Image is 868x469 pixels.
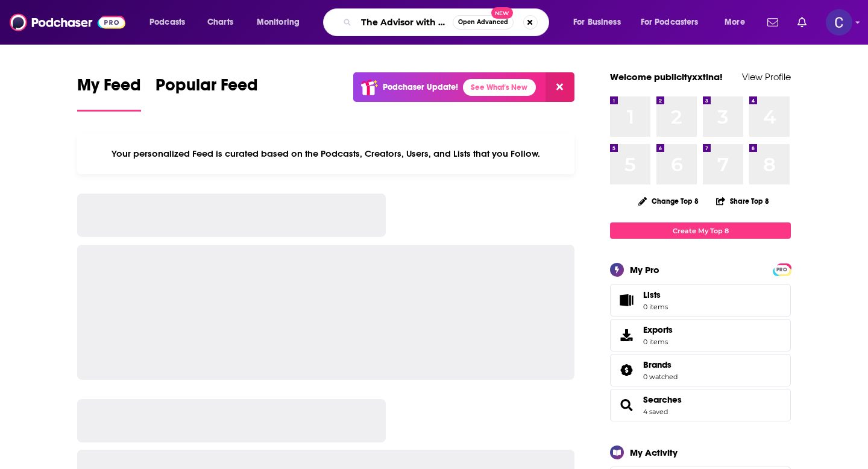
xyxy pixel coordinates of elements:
span: Lists [614,292,638,309]
span: Brands [643,359,671,370]
a: Create My Top 8 [610,222,791,239]
span: Monitoring [257,14,300,31]
img: User Profile [826,9,852,36]
button: open menu [716,13,760,32]
span: Searches [610,389,791,421]
div: My Activity [630,447,678,458]
div: Search podcasts, credits, & more... [335,8,561,36]
span: Lists [643,289,668,300]
p: Podchaser Update! [383,82,458,92]
a: Searches [643,394,682,405]
a: 0 watched [643,373,678,381]
button: open menu [633,13,716,32]
button: Share Top 8 [715,189,770,213]
button: Change Top 8 [631,194,706,209]
a: Exports [610,319,791,351]
a: Charts [200,13,241,32]
button: Open AdvancedNew [453,15,514,30]
span: Charts [207,14,233,31]
button: Show profile menu [826,9,852,36]
span: Exports [643,324,673,335]
span: 0 items [643,303,668,311]
a: See What's New [463,79,536,96]
span: Open Advanced [458,19,508,25]
a: Brands [614,362,638,379]
input: Search podcasts, credits, & more... [356,13,453,32]
span: 0 items [643,338,673,346]
span: More [725,14,745,31]
a: Popular Feed [156,75,258,112]
span: Popular Feed [156,75,258,102]
span: Podcasts [149,14,185,31]
button: open menu [248,13,315,32]
span: New [491,7,513,19]
a: My Feed [77,75,141,112]
button: open menu [141,13,201,32]
span: Logged in as publicityxxtina [826,9,852,36]
span: Exports [614,327,638,344]
div: Your personalized Feed is curated based on the Podcasts, Creators, Users, and Lists that you Follow. [77,133,574,174]
span: Lists [643,289,661,300]
a: PRO [775,265,789,274]
span: PRO [775,265,789,274]
a: 4 saved [643,408,668,416]
img: Podchaser - Follow, Share and Rate Podcasts [10,11,125,34]
a: Welcome publicityxxtina! [610,71,723,83]
a: Show notifications dropdown [793,12,811,33]
a: Brands [643,359,678,370]
span: For Podcasters [641,14,699,31]
div: My Pro [630,264,659,275]
button: open menu [565,13,636,32]
span: For Business [573,14,621,31]
a: Show notifications dropdown [763,12,783,33]
a: Lists [610,284,791,316]
span: My Feed [77,75,141,102]
span: Brands [610,354,791,386]
a: View Profile [742,71,791,83]
a: Searches [614,397,638,414]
